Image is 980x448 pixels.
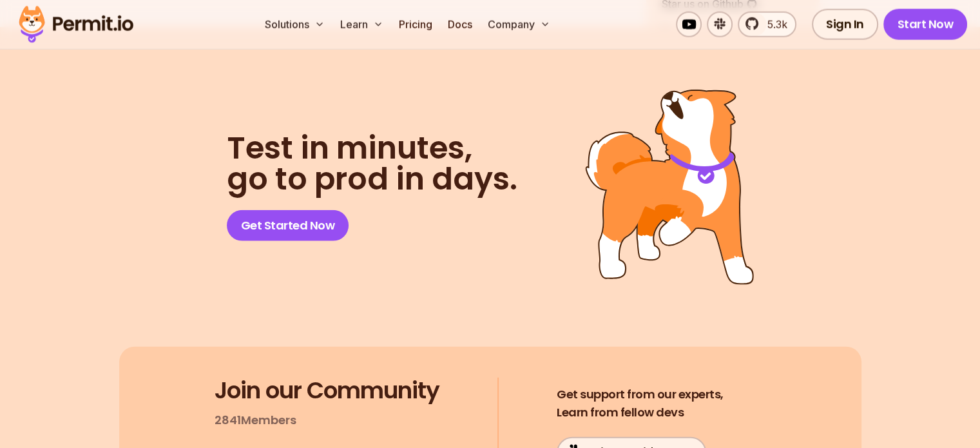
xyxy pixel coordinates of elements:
img: Permit logo [13,3,139,46]
span: 5.3k [760,17,787,32]
a: Pricing [394,12,437,37]
button: Company [483,12,555,37]
span: Get support from our experts, [557,385,724,404]
button: Solutions [260,12,330,37]
p: 2841 Members [215,411,296,429]
span: Test in minutes, [227,133,517,164]
h4: Learn from fellow devs [557,385,724,422]
a: 5.3k [738,12,796,37]
button: Learn [335,12,389,37]
a: Get Started Now [227,210,349,241]
a: Sign In [812,9,878,40]
a: Start Now [883,9,968,40]
h3: Join our Community [215,378,439,404]
h2: go to prod in days. [227,133,517,195]
a: Docs [443,12,477,37]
